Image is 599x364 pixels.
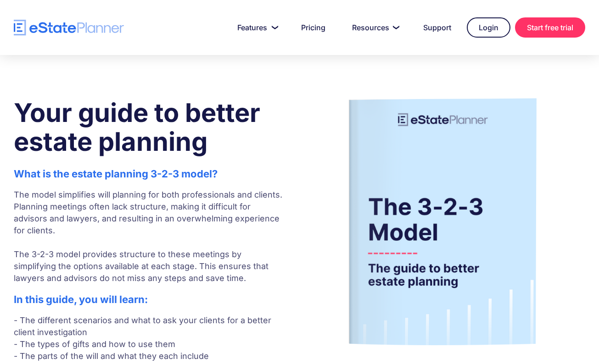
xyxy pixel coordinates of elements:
a: Pricing [290,18,336,37]
h2: In this guide, you will learn: [14,293,282,305]
a: home [14,20,124,36]
h2: What is the estate planning 3-2-3 model? [14,168,282,180]
a: Login [467,17,510,38]
a: Features [226,18,286,37]
a: Start free trial [515,17,585,38]
a: Support [412,18,462,37]
strong: Your guide to better estate planning [14,97,260,157]
p: The model simplifies will planning for both professionals and clients. Planning meetings often la... [14,189,282,284]
a: Resources [341,18,408,37]
p: - The different scenarios and what to ask your clients for a better client investigation - The ty... [14,314,282,362]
